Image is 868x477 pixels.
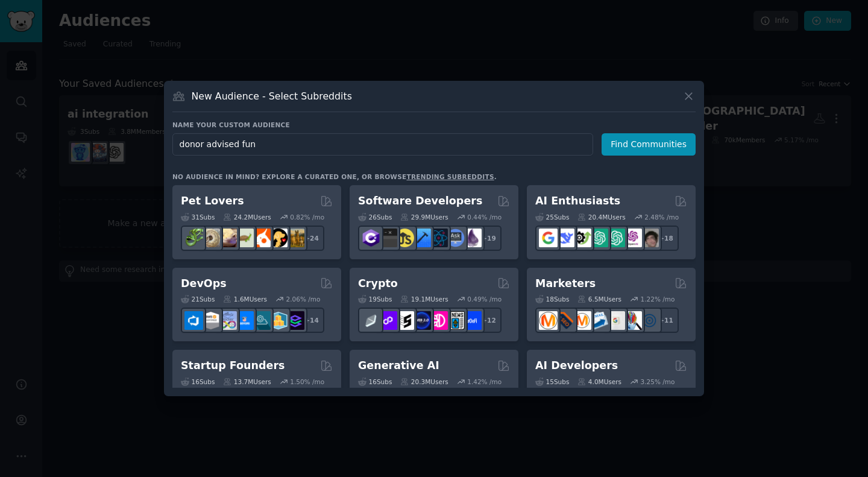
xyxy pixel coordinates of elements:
[299,308,324,333] div: + 14
[577,295,621,303] div: 6.5M Users
[400,377,448,386] div: 20.3M Users
[640,229,659,247] img: ArtificalIntelligence
[476,308,502,333] div: + 12
[412,229,431,247] img: iOSProgramming
[400,213,448,221] div: 29.9M Users
[602,133,696,156] button: Find Communities
[577,213,625,221] div: 20.4M Users
[223,377,271,386] div: 13.7M Users
[623,311,642,330] img: MarketingResearch
[269,229,288,247] img: PetAdvice
[269,311,288,330] img: aws_cdk
[577,377,621,386] div: 4.0M Users
[172,172,497,181] div: No audience in mind? Explore a curated one, or browse .
[181,358,285,373] h2: Startup Founders
[223,295,267,303] div: 1.6M Users
[590,229,608,247] img: chatgpt_promptDesign
[535,194,620,209] h2: AI Enthusiasts
[218,229,237,247] img: leopardgeckos
[172,121,696,129] h3: Name your custom audience
[218,311,237,330] img: Docker_DevOps
[379,311,397,330] img: 0xPolygon
[290,213,324,221] div: 0.82 % /mo
[184,311,203,330] img: azuredevops
[181,295,215,303] div: 21 Sub s
[395,311,414,330] img: ethstaker
[539,229,558,247] img: GoogleGeminiAI
[535,377,569,386] div: 15 Sub s
[406,173,494,180] a: trending subreddits
[358,194,482,209] h2: Software Developers
[252,311,271,330] img: platformengineering
[467,295,502,303] div: 0.49 % /mo
[358,377,392,386] div: 16 Sub s
[539,311,558,330] img: content_marketing
[181,276,227,291] h2: DevOps
[653,226,679,251] div: + 18
[201,311,220,330] img: AWS_Certified_Experts
[606,229,625,247] img: chatgpt_prompts_
[358,295,392,303] div: 19 Sub s
[223,213,271,221] div: 24.2M Users
[181,194,244,209] h2: Pet Lovers
[358,213,392,221] div: 26 Sub s
[606,311,625,330] img: googleads
[201,229,220,247] img: ballpython
[286,229,304,247] img: dogbreed
[467,377,502,386] div: 1.42 % /mo
[286,311,304,330] img: PlatformEngineers
[358,276,398,291] h2: Crypto
[172,133,593,156] input: Pick a short name, like "Digital Marketers" or "Movie-Goers"
[644,213,679,221] div: 2.48 % /mo
[290,377,324,386] div: 1.50 % /mo
[467,213,502,221] div: 0.44 % /mo
[286,295,321,303] div: 2.06 % /mo
[463,229,482,247] img: elixir
[573,229,591,247] img: AItoolsCatalog
[535,358,618,373] h2: AI Developers
[362,229,380,247] img: csharp
[252,229,271,247] img: cockatiel
[653,308,679,333] div: + 11
[535,295,569,303] div: 18 Sub s
[641,377,675,386] div: 3.25 % /mo
[395,229,414,247] img: learnjavascript
[412,311,431,330] img: web3
[429,311,448,330] img: defiblockchain
[573,311,591,330] img: AskMarketing
[181,213,215,221] div: 31 Sub s
[476,226,502,251] div: + 19
[379,229,397,247] img: software
[235,311,254,330] img: DevOpsLinks
[429,229,448,247] img: reactnative
[641,295,675,303] div: 1.22 % /mo
[556,229,574,247] img: DeepSeek
[181,377,215,386] div: 16 Sub s
[192,90,352,103] h3: New Audience - Select Subreddits
[446,311,465,330] img: CryptoNews
[463,311,482,330] img: defi_
[535,213,569,221] div: 25 Sub s
[556,311,574,330] img: bigseo
[446,229,465,247] img: AskComputerScience
[358,358,439,373] h2: Generative AI
[362,311,380,330] img: ethfinance
[184,229,203,247] img: herpetology
[623,229,642,247] img: OpenAIDev
[299,226,324,251] div: + 24
[535,276,596,291] h2: Marketers
[640,311,659,330] img: OnlineMarketing
[400,295,448,303] div: 19.1M Users
[590,311,608,330] img: Emailmarketing
[235,229,254,247] img: turtle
